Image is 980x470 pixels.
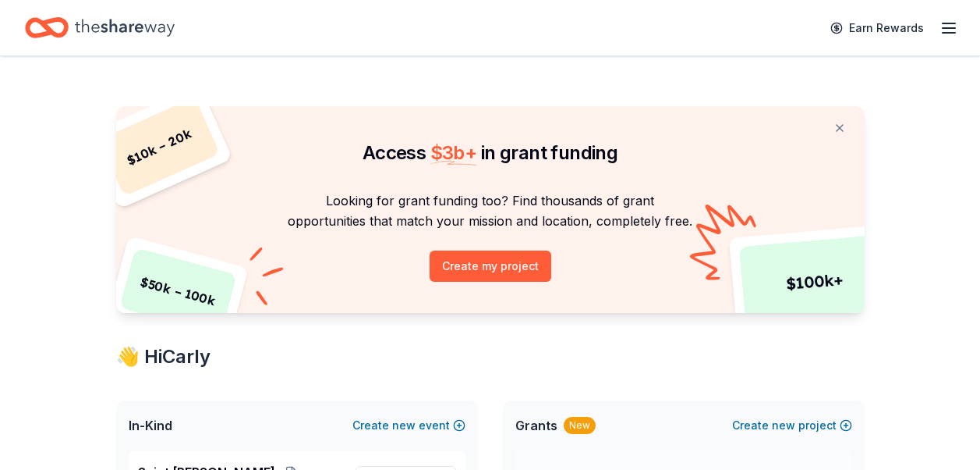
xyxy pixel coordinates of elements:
[564,417,596,434] div: New
[98,97,220,197] div: $ 10k – 20k
[732,416,852,435] button: Createnewproject
[515,416,557,435] span: Grants
[430,251,551,282] button: Create my project
[352,416,465,435] button: Createnewevent
[25,9,175,46] a: Home
[363,141,617,164] span: Access in grant funding
[392,416,416,435] span: new
[821,14,933,42] a: Earn Rewards
[772,416,795,435] span: new
[135,190,846,232] p: Looking for grant funding too? Find thousands of grant opportunities that match your mission and ...
[129,416,172,435] span: In-Kind
[116,344,865,369] div: 👋 Hi Carly
[430,141,477,164] span: $ 3b +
